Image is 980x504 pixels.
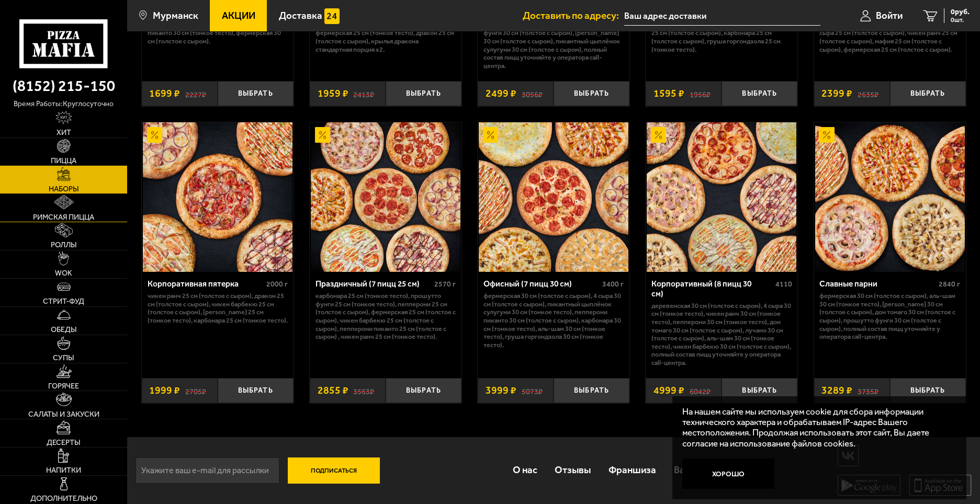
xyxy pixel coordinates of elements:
span: 2855 ₽ [318,385,348,396]
img: Корпоративный (8 пицц 30 см) [647,122,796,272]
img: Акционный [819,127,834,142]
a: АкционныйСлавные парни [814,122,966,272]
p: Мясная Барбекю 25 см (толстое с сыром), 4 сыра 25 см (толстое с сыром), Чикен Ранч 25 см (толстое... [819,21,960,53]
img: 15daf4d41897b9f0e9f617042186c801.svg [324,8,340,24]
s: 3735 ₽ [858,385,878,396]
div: Корпоративная пятерка [148,279,264,289]
span: 3400 г [602,280,624,289]
a: АкционныйПраздничный (7 пицц 25 см) [310,122,461,272]
span: 0 руб. [951,8,970,16]
s: 2227 ₽ [185,88,206,99]
span: Стрит-фуд [43,297,84,305]
span: Дополнительно [30,495,97,502]
p: Карбонара 25 см (тонкое тесто), Прошутто Фунги 25 см (тонкое тесто), Пепперони 25 см (толстое с с... [316,292,456,341]
img: Офисный (7 пицц 30 см) [479,122,628,272]
s: 3056 ₽ [522,88,543,99]
p: Фермерская 30 см (толстое с сыром), Аль-Шам 30 см (тонкое тесто), [PERSON_NAME] 30 см (толстое с ... [819,292,960,341]
button: Выбрать [218,378,294,403]
span: Десерты [47,439,81,446]
input: Укажите ваш e-mail для рассылки [136,457,279,484]
span: 3999 ₽ [486,385,516,396]
span: Роллы [51,241,77,248]
span: 4110 [775,280,792,289]
button: Выбрать [890,378,966,403]
button: Выбрать [386,378,461,403]
s: 2705 ₽ [185,385,206,396]
span: 2000 г [266,280,288,289]
span: Напитки [46,466,81,474]
s: 2413 ₽ [353,88,374,99]
a: АкционныйОфисный (7 пицц 30 см) [478,122,629,272]
a: О нас [504,454,546,487]
span: 2499 ₽ [486,88,516,99]
button: Выбрать [554,378,629,403]
span: Салаты и закуски [28,410,99,418]
span: 3289 ₽ [821,385,852,396]
button: Выбрать [554,81,629,106]
span: 2399 ₽ [821,88,852,99]
s: 6042 ₽ [690,385,711,396]
span: Пицца [51,157,76,164]
p: Чикен Ранч 25 см (толстое с сыром), Дракон 25 см (толстое с сыром), Чикен Барбекю 25 см (толстое ... [148,292,288,324]
s: 5073 ₽ [522,385,543,396]
p: На нашем сайте мы используем cookie для сбора информации технического характера и обрабатываем IP... [682,406,950,449]
button: Выбрать [218,81,294,106]
div: Славные парни [819,279,936,289]
img: Праздничный (7 пицц 25 см) [311,122,460,272]
span: 4999 ₽ [654,385,684,396]
a: Франшиза [600,454,665,487]
span: Наборы [49,185,79,192]
a: АкционныйКорпоративная пятерка [142,122,294,272]
s: 3563 ₽ [353,385,374,396]
img: Акционный [147,127,162,142]
div: Офисный (7 пицц 30 см) [483,279,600,289]
span: Акции [222,11,255,21]
div: Праздничный (7 пицц 25 см) [316,279,432,289]
p: Деревенская 30 см (толстое с сыром), 4 сыра 30 см (тонкое тесто), Чикен Ранч 30 см (тонкое тесто)... [651,302,792,367]
p: Фермерская 25 см (тонкое тесто), Пепперони 25 см (толстое с сыром), Карбонара 25 см (толстое с сы... [651,21,792,53]
span: 1959 ₽ [318,88,348,99]
span: 1999 ₽ [149,385,180,396]
span: Горячее [48,382,79,390]
a: Вакансии [665,454,725,487]
p: Карбонара 30 см (толстое с сыром), Прошутто Фунги 30 см (толстое с сыром), [PERSON_NAME] 30 см (т... [483,21,624,70]
p: Фермерская 30 см (толстое с сыром), 4 сыра 30 см (толстое с сыром), Пикантный цыплёнок сулугуни 3... [483,292,624,349]
button: Выбрать [722,81,797,106]
img: Акционный [483,127,498,142]
img: Славные парни [815,122,965,272]
div: Корпоративный (8 пицц 30 см) [651,279,773,299]
span: Супы [53,354,74,361]
button: Выбрать [722,378,797,403]
img: Корпоративная пятерка [143,122,292,272]
p: Пепперони 25 см (толстое с сыром), Фермерская 25 см (тонкое тесто), Дракон 25 см (толстое с сыром... [316,21,456,53]
p: Аль-Шам 30 см (тонкое тесто), Пепперони Пиканто 30 см (тонкое тесто), Фермерская 30 см (толстое с... [148,21,288,45]
button: Подписаться [288,457,380,484]
input: Ваш адрес доставки [624,6,820,26]
span: Доставить по адресу: [523,11,624,21]
span: WOK [55,269,72,277]
span: 1595 ₽ [654,88,684,99]
span: 1699 ₽ [149,88,180,99]
button: Выбрать [386,81,461,106]
s: 1956 ₽ [690,88,711,99]
img: Акционный [315,127,330,142]
a: Отзывы [546,454,600,487]
span: Римская пицца [33,213,94,221]
span: Обеды [51,326,77,333]
span: 2840 г [939,280,960,289]
s: 2635 ₽ [858,88,878,99]
span: Мурманск [153,11,198,21]
span: Доставка [279,11,322,21]
img: Акционный [651,127,666,142]
button: Выбрать [890,81,966,106]
button: Хорошо [682,459,774,489]
span: Хит [57,129,71,136]
span: 0 шт. [951,17,970,23]
span: 2570 г [434,280,456,289]
span: Войти [876,11,903,21]
a: АкционныйКорпоративный (8 пицц 30 см) [646,122,797,272]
